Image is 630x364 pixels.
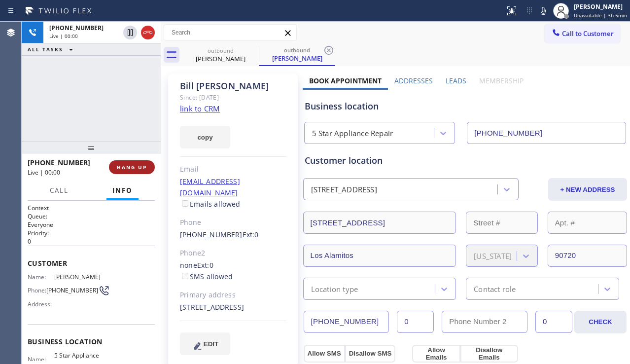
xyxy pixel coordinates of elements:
[562,29,614,38] span: Call to Customer
[28,220,155,229] p: Everyone
[28,46,63,53] span: ALL TASKS
[28,212,155,220] h2: Queue:
[304,311,389,333] input: Phone Number
[260,44,334,65] div: Bill Orr
[305,100,626,113] div: Business location
[548,178,627,201] button: + NEW ADDRESS
[164,25,296,40] input: Search
[180,92,286,103] div: Since: [DATE]
[548,212,627,234] input: Apt. #
[548,245,627,267] input: ZIP
[28,204,155,212] h1: Context
[260,54,334,63] div: [PERSON_NAME]
[180,177,240,197] a: [EMAIL_ADDRESS][DOMAIN_NAME]
[180,332,230,355] button: EDIT
[574,311,627,333] button: CHECK
[460,345,518,363] button: Disallow Emails
[467,122,626,144] input: Phone Number
[180,80,286,92] div: Bill [PERSON_NAME]
[345,345,396,363] button: Disallow SMS
[309,76,382,85] label: Book Appointment
[466,212,537,234] input: Street #
[28,356,54,363] span: Name:
[46,287,98,294] span: [PHONE_NUMBER]
[412,345,460,363] button: Allow Emails
[106,181,139,200] button: Info
[304,345,345,363] button: Allow SMS
[180,230,243,239] a: [PHONE_NUMBER]
[397,311,434,333] input: Ext.
[311,184,377,195] div: [STREET_ADDRESS]
[44,181,74,200] button: Call
[54,273,104,281] span: [PERSON_NAME]
[49,24,104,32] span: [PHONE_NUMBER]
[305,154,626,167] div: Customer location
[180,126,230,148] button: copy
[442,311,527,333] input: Phone Number 2
[574,2,627,11] div: [PERSON_NAME]
[303,245,456,267] input: City
[112,186,133,195] span: Info
[204,340,218,348] span: EDIT
[28,287,46,294] span: Phone:
[180,260,286,283] div: none
[49,33,78,39] span: Live | 00:00
[303,212,456,234] input: Address
[22,43,83,55] button: ALL TASKS
[180,290,286,301] div: Primary address
[28,237,155,246] p: 0
[183,44,258,66] div: Bill Orr
[117,164,147,171] span: HANG UP
[28,229,155,237] h2: Priority:
[474,283,516,294] div: Contact role
[446,76,466,85] label: Leads
[311,283,358,294] div: Location type
[182,273,188,279] input: SMS allowed
[28,300,54,308] span: Address:
[123,26,137,39] button: Hold Customer
[536,4,550,18] button: Mute
[28,168,60,177] span: Live | 00:00
[50,186,69,195] span: Call
[180,302,286,313] div: [STREET_ADDRESS]
[260,46,334,54] div: outbound
[180,164,286,175] div: Email
[28,158,90,167] span: [PHONE_NUMBER]
[141,26,155,39] button: Hang up
[109,160,155,174] button: HANG UP
[28,337,155,346] span: Business location
[183,47,258,54] div: outbound
[312,128,393,139] div: 5 Star Appliance Repair
[182,200,188,207] input: Emails allowed
[28,273,54,281] span: Name:
[479,76,524,85] label: Membership
[180,199,241,209] label: Emails allowed
[574,12,627,19] span: Unavailable | 3h 5min
[183,54,258,63] div: [PERSON_NAME]
[394,76,433,85] label: Addresses
[545,24,620,43] button: Call to Customer
[535,311,572,333] input: Ext. 2
[243,230,259,239] span: Ext: 0
[197,260,213,270] span: Ext: 0
[180,248,286,259] div: Phone2
[180,217,286,228] div: Phone
[28,258,155,268] span: Customer
[180,104,220,113] a: link to CRM
[180,272,233,281] label: SMS allowed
